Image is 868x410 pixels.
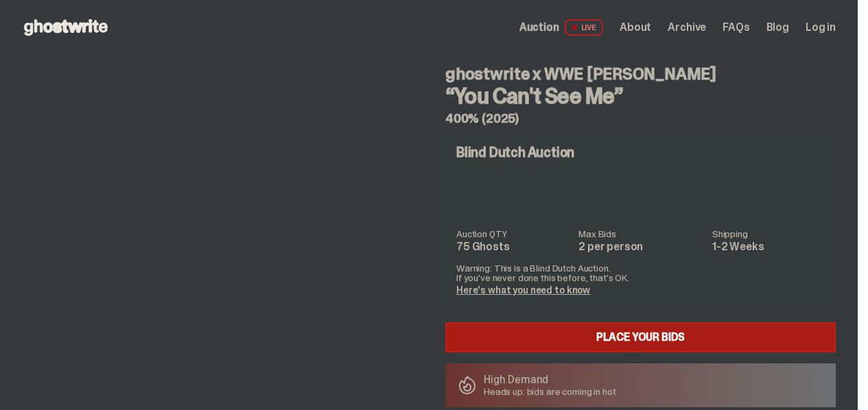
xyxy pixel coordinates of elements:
[445,322,836,352] a: Place your Bids
[445,66,836,82] h4: ghostwrite x WWE [PERSON_NAME]
[456,145,574,159] h4: Blind Dutch Auction
[445,85,836,107] h3: “You Can't See Me”
[456,229,570,239] dt: Auction QTY
[456,263,825,282] p: Warning: This is a Blind Dutch Auction. If you’ve never done this before, that’s OK.
[668,22,706,33] a: Archive
[723,22,749,33] a: FAQs
[578,229,704,239] dt: Max Bids
[484,387,616,396] p: Heads up: bids are coming in hot
[456,241,570,252] dd: 75 Ghosts
[712,241,825,252] dd: 1-2 Weeks
[806,22,836,33] a: Log in
[456,284,590,296] a: Here's what you need to know
[484,374,616,385] p: High Demand
[519,19,603,36] a: Auction LIVE
[445,112,836,125] h5: 400% (2025)
[578,241,704,252] dd: 2 per person
[565,19,604,36] span: LIVE
[712,229,825,239] dt: Shipping
[766,22,789,33] a: Blog
[620,22,651,33] a: About
[519,22,559,33] span: Auction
